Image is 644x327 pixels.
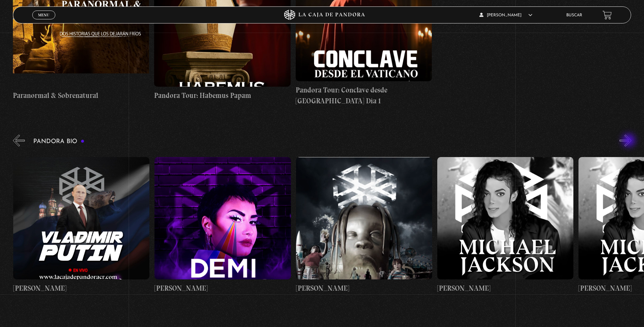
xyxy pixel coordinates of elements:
span: [PERSON_NAME] [479,13,532,17]
h4: [PERSON_NAME] [296,283,432,294]
span: Menu [38,13,49,17]
h4: [PERSON_NAME] [437,283,573,294]
a: Buscar [566,13,582,17]
span: Cerrar [36,19,52,23]
h3: Pandora Bio [33,138,85,145]
a: [PERSON_NAME] [296,152,432,299]
h4: [PERSON_NAME] [13,283,149,294]
a: View your shopping cart [603,11,612,20]
h4: [PERSON_NAME] [154,283,291,294]
button: Previous [13,135,25,147]
h4: Pandora Tour: Habemus Papam [154,90,290,101]
button: Next [620,135,631,147]
a: [PERSON_NAME] [437,152,573,299]
a: [PERSON_NAME] [13,152,149,299]
h4: Paranormal & Sobrenatural [13,90,149,101]
a: [PERSON_NAME] [154,152,291,299]
h4: Pandora Tour: Conclave desde [GEOGRAPHIC_DATA] Dia 1 [296,85,432,106]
